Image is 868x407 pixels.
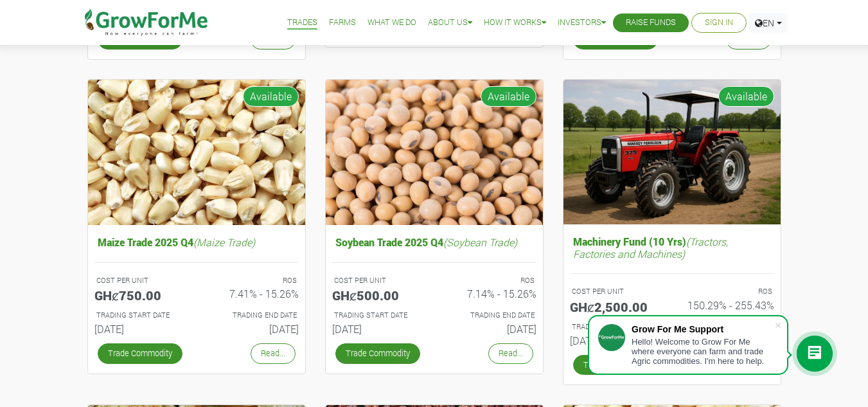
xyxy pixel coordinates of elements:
p: ROS [684,286,772,297]
h5: Maize Trade 2025 Q4 [94,233,299,251]
a: Read... [488,343,533,363]
img: growforme image [88,80,305,226]
a: Trades [287,16,317,30]
a: What We Do [368,16,416,30]
a: Machinery Fund (10 Yrs)(Tractors, Factories and Machines) COST PER UNIT GHȼ2,500.00 ROS 150.29% -... [570,232,774,352]
h5: Soybean Trade 2025 Q4 [332,233,536,251]
p: Estimated Trading Start Date [334,310,423,321]
p: Estimated Trading End Date [446,310,535,321]
h6: [DATE] [444,323,536,335]
a: Raise Funds [626,16,676,30]
span: Available [718,86,774,107]
a: How it Works [484,16,546,30]
h5: GHȼ500.00 [332,287,425,303]
p: COST PER UNIT [334,275,423,286]
p: ROS [446,275,535,286]
a: Maize Trade 2025 Q4(Maize Trade) COST PER UNIT GHȼ750.00 ROS 7.41% - 15.26% TRADING START DATE [D... [94,233,299,340]
a: Soybean Trade 2025 Q4(Soybean Trade) COST PER UNIT GHȼ500.00 ROS 7.14% - 15.26% TRADING START DAT... [332,233,536,340]
p: COST PER UNIT [572,286,660,297]
i: (Soybean Trade) [443,235,517,249]
p: Estimated Trading End Date [208,310,297,321]
p: Estimated Trading Start Date [96,310,185,321]
a: Trade Commodity [573,355,658,375]
a: Sign In [705,16,733,30]
a: Read... [251,343,296,363]
h6: 7.41% - 15.26% [206,287,299,300]
h5: GHȼ2,500.00 [570,299,662,314]
span: Available [243,86,299,107]
img: growforme image [326,80,543,226]
i: (Maize Trade) [193,235,255,249]
h6: [DATE] [206,323,299,335]
i: (Tractors, Factories and Machines) [573,235,728,260]
div: Grow For Me Support [632,324,774,334]
span: Available [481,86,536,107]
h5: Machinery Fund (10 Yrs) [570,232,774,263]
h6: 7.14% - 15.26% [444,287,536,300]
p: Estimated Trading Start Date [572,321,660,332]
h6: [DATE] [94,323,187,335]
div: Hello! Welcome to Grow For Me where everyone can farm and trade Agric commodities. I'm here to help. [632,337,774,366]
h6: 150.29% - 255.43% [682,299,774,311]
img: growforme image [563,80,781,224]
a: Farms [329,16,356,30]
h6: [DATE] [570,334,662,347]
p: COST PER UNIT [96,275,185,286]
a: Trade Commodity [98,343,182,363]
a: Investors [558,16,606,30]
a: EN [749,13,788,33]
h6: [DATE] [332,323,425,335]
p: ROS [208,275,297,286]
h5: GHȼ750.00 [94,287,187,303]
a: Trade Commodity [335,343,420,363]
a: About Us [428,16,472,30]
